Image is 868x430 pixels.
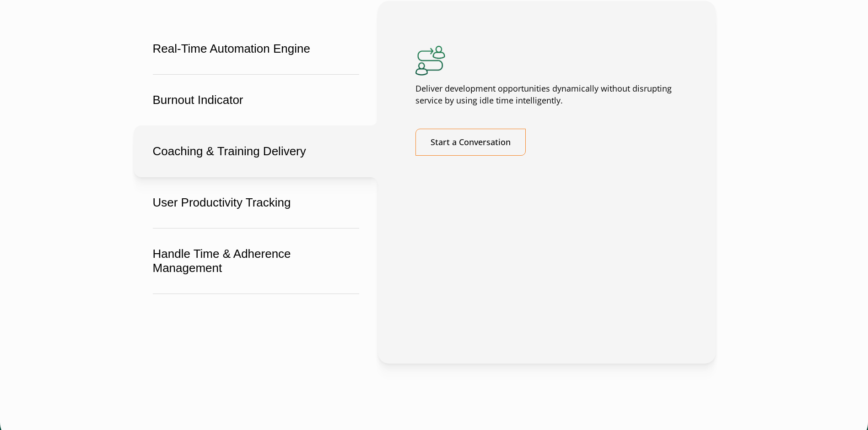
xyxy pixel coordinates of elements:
button: Handle Time & Adherence Management [134,228,378,294]
button: Real-Time Automation Engine [134,23,378,75]
button: Coaching & Training Delivery [134,125,378,177]
p: Deliver development opportunities dynamically without disrupting service by using idle time intel... [415,83,678,107]
button: User Productivity Tracking [134,177,378,229]
a: Start a Conversation [415,129,526,156]
img: Coaching and Training Delivery [415,46,445,76]
button: Burnout Indicator [134,74,378,126]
